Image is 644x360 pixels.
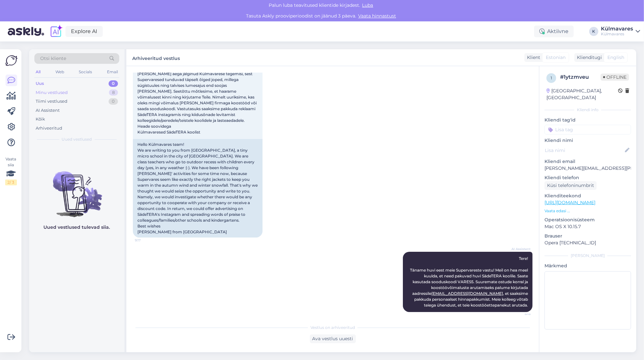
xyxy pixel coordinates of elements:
[40,55,66,62] span: Otsi kliente
[65,26,103,37] a: Explore AI
[506,312,531,317] span: 9:18
[524,54,540,61] div: Klient
[135,238,159,243] span: 9:17
[5,54,18,67] img: Askly Logo
[62,136,92,142] span: Uued vestlused
[544,117,631,123] p: Kliendi tag'id
[506,247,531,251] span: AI Assistent
[544,137,631,144] p: Kliendi nimi
[544,192,631,199] p: Klienditeekond
[29,160,124,218] img: No chats
[36,125,62,132] div: Arhiveeritud
[544,253,631,259] div: [PERSON_NAME]
[44,224,110,231] p: Uued vestlused tulevad siia.
[544,107,631,113] div: Kliendi info
[545,147,624,154] input: Lisa nimi
[546,87,618,101] div: [GEOGRAPHIC_DATA], [GEOGRAPHIC_DATA]
[601,26,633,31] div: Külmavares
[109,98,118,105] div: 0
[360,2,375,8] span: Luba
[106,68,119,76] div: Email
[5,156,17,185] div: Vaata siia
[36,89,68,96] div: Minu vestlused
[109,80,118,87] div: 0
[544,233,631,239] p: Brauser
[544,208,631,214] p: Vaata edasi ...
[544,174,631,181] p: Kliendi telefon
[5,180,17,185] div: 2 / 3
[431,291,503,296] a: [EMAIL_ADDRESS][DOMAIN_NAME]
[544,158,631,165] p: Kliendi email
[310,334,356,343] div: Ava vestlus uuesti
[137,48,258,134] span: [PERSON_NAME] meeskond! Kirjutame Teile SädeTERA koolist, pisikesest mikrokoolist [GEOGRAPHIC_DAT...
[544,216,631,223] p: Operatsioonisüsteem
[544,125,631,134] input: Lisa tag
[34,68,42,76] div: All
[601,74,629,81] span: Offline
[601,26,640,37] a: KülmavaresKülmavares
[544,200,595,205] a: [URL][DOMAIN_NAME]
[544,181,597,190] div: Küsi telefoninumbrit
[36,80,44,87] div: Uus
[36,116,45,122] div: Kõik
[109,89,118,96] div: 8
[544,165,631,172] p: [PERSON_NAME][EMAIL_ADDRESS][PERSON_NAME][DOMAIN_NAME]
[560,73,601,81] div: # 1ytzmveu
[534,26,574,37] div: Aktiivne
[310,325,355,331] span: Vestlus on arhiveeritud
[54,68,65,76] div: Web
[36,107,60,114] div: AI Assistent
[607,54,624,61] span: English
[356,13,398,19] a: Vaata hinnastust
[77,68,93,76] div: Socials
[546,54,566,61] span: Estonian
[132,53,180,62] label: Arhiveeritud vestlus
[133,139,263,238] div: Hello Külmavares team! We are writing to you from [GEOGRAPHIC_DATA], a tiny micro school in the c...
[36,98,67,105] div: Tiimi vestlused
[601,31,633,37] div: Külmavares
[574,54,602,61] div: Klienditugi
[551,75,552,80] span: 1
[544,223,631,230] p: Mac OS X 10.15.7
[544,262,631,269] p: Märkmed
[49,25,63,38] img: explore-ai
[410,256,529,308] span: Tere! Täname huvi eest meie Supervareste vastu! Meil on hea meel kuulda, et need pakuvad huvi Säd...
[544,239,631,246] p: Opera [TECHNICAL_ID]
[589,27,598,36] div: K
